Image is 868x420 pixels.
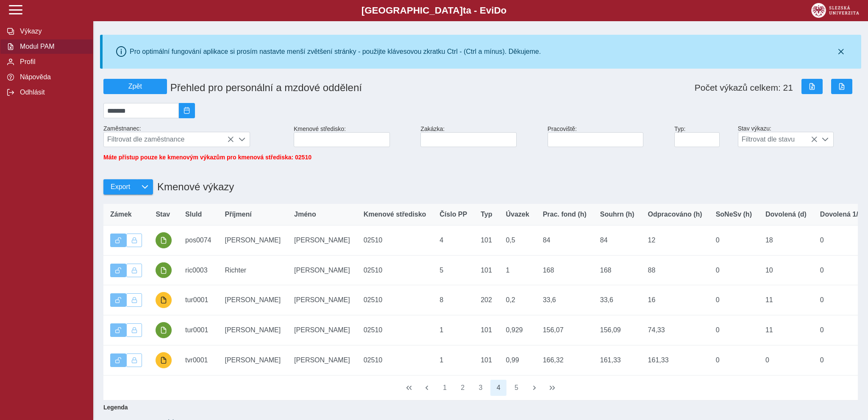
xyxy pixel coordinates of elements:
[506,211,529,218] span: Úvazek
[474,345,499,375] td: 101
[759,285,813,315] td: 11
[648,211,702,218] span: Odpracováno (h)
[218,255,288,285] td: Richter
[287,285,357,315] td: [PERSON_NAME]
[536,315,593,345] td: 156,07
[709,255,759,285] td: 0
[709,225,759,256] td: 0
[156,232,172,248] button: podepsáno
[218,285,288,315] td: [PERSON_NAME]
[759,255,813,285] td: 10
[671,122,734,150] div: Typ:
[490,380,506,396] button: 4
[759,345,813,375] td: 0
[178,315,218,345] td: tur0001
[287,225,357,256] td: [PERSON_NAME]
[641,255,709,285] td: 88
[463,5,466,16] span: t
[287,315,357,345] td: [PERSON_NAME]
[433,315,474,345] td: 1
[218,345,288,375] td: [PERSON_NAME]
[433,255,474,285] td: 5
[433,225,474,256] td: 4
[544,122,671,150] div: Pracoviště:
[126,264,142,277] button: Uzamknout lze pouze výkaz, který je podepsán a schválen.
[695,83,793,93] span: Počet výkazů celkem: 21
[437,380,453,396] button: 1
[593,345,641,375] td: 161,33
[107,83,163,90] span: Zpět
[110,293,126,307] button: Výkaz je odemčen.
[218,315,288,345] td: [PERSON_NAME]
[179,103,195,118] button: 2025/08
[130,48,541,56] div: Pro optimální fungování aplikace si prosím nastavte menší zvětšení stránky - použijte klávesovou ...
[126,234,142,247] button: Uzamknout lze pouze výkaz, který je podepsán a schválen.
[734,122,861,150] div: Stav výkazu:
[357,345,433,375] td: 02510
[357,315,433,345] td: 02510
[178,285,218,315] td: tur0001
[178,255,218,285] td: ric0003
[126,353,142,367] button: Uzamknout lze pouze výkaz, který je podepsán a schválen.
[801,79,823,94] button: Export do Excelu
[499,225,536,256] td: 0,5
[110,234,126,247] button: Výkaz je odemčen.
[738,132,818,147] span: Filtrovat dle stavu
[290,122,417,150] div: Kmenové středisko:
[593,225,641,256] td: 84
[110,264,126,277] button: Výkaz je odemčen.
[593,315,641,345] td: 156,09
[17,28,86,35] span: Výkazy
[641,315,709,345] td: 74,33
[641,225,709,256] td: 12
[593,285,641,315] td: 33,6
[156,262,172,278] button: podepsáno
[185,211,202,218] span: SluId
[287,345,357,375] td: [PERSON_NAME]
[709,345,759,375] td: 0
[17,43,86,50] span: Modul PAM
[110,323,126,337] button: Výkaz je odemčen.
[100,401,854,414] b: Legenda
[17,89,86,96] span: Odhlásit
[474,315,499,345] td: 101
[110,211,132,218] span: Zámek
[593,255,641,285] td: 168
[499,255,536,285] td: 1
[126,293,142,307] button: Uzamknout lze pouze výkaz, který je podepsán a schválen.
[473,380,489,396] button: 3
[474,255,499,285] td: 101
[156,292,172,308] button: probíhají úpravy
[831,79,852,94] button: Export do PDF
[765,211,807,218] span: Dovolená (d)
[536,285,593,315] td: 33,6
[759,225,813,256] td: 18
[543,211,587,218] span: Prac. fond (h)
[225,211,252,218] span: Příjmení
[156,211,170,218] span: Stav
[294,211,316,218] span: Jméno
[156,322,172,338] button: podepsáno
[357,225,433,256] td: 02510
[111,183,130,191] span: Export
[474,225,499,256] td: 101
[153,177,234,197] h1: Kmenové výkazy
[17,58,86,66] span: Profil
[433,285,474,315] td: 8
[455,380,471,396] button: 2
[178,225,218,256] td: pos0074
[474,285,499,315] td: 202
[364,211,426,218] span: Kmenové středisko
[103,179,137,195] button: Export
[156,352,172,368] button: probíhají úpravy
[709,315,759,345] td: 0
[167,78,548,97] h1: Přehled pro personální a mzdové oddělení
[536,225,593,256] td: 84
[759,315,813,345] td: 11
[641,285,709,315] td: 16
[811,3,859,18] img: logo_web_su.png
[641,345,709,375] td: 161,33
[357,285,433,315] td: 02510
[103,79,167,94] button: Zpět
[440,211,467,218] span: Číslo PP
